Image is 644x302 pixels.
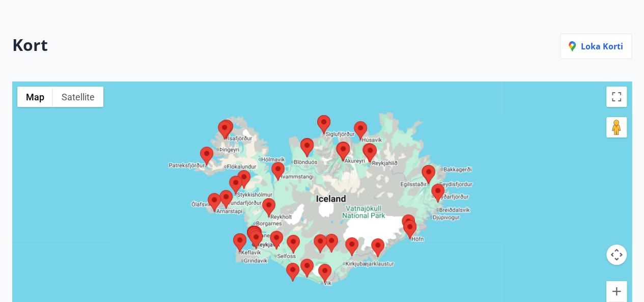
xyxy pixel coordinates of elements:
button: Show street map [17,87,53,107]
button: Show satellite imagery [53,87,103,107]
button: Toggle fullscreen view [606,87,627,107]
button: Drag Pegman onto the map to open Street View [606,117,627,138]
button: Loka korti [560,34,632,59]
button: Map camera controls [606,244,627,265]
h2: Kort [12,34,48,59]
button: Zoom in [606,281,627,301]
p: Loka korti [569,41,623,52]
